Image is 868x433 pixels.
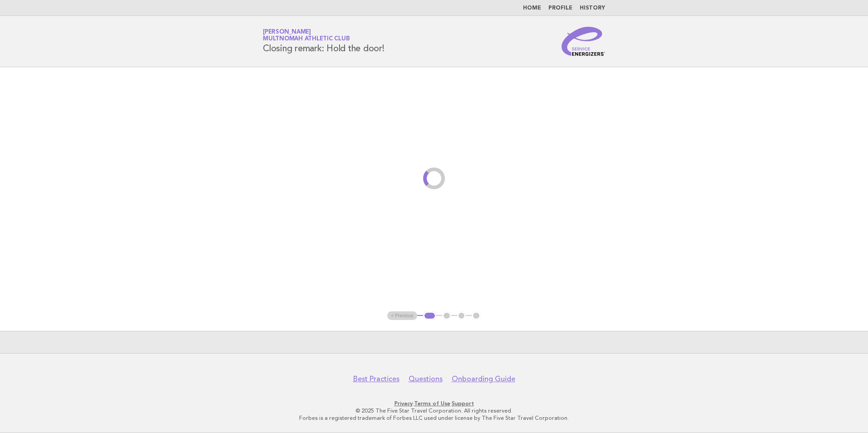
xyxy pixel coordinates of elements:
[353,374,399,384] a: Best Practices
[156,414,712,422] p: Forbes is a registered trademark of Forbes LLC used under license by The Five Star Travel Corpora...
[263,29,350,42] a: [PERSON_NAME]Multnomah Athletic Club
[263,36,350,42] span: Multnomah Athletic Club
[452,374,515,384] a: Onboarding Guide
[414,400,450,407] a: Terms of Use
[156,407,712,414] p: © 2025 The Five Star Travel Corporation. All rights reserved.
[580,5,605,11] a: History
[452,400,474,407] a: Support
[548,5,572,11] a: Profile
[263,30,385,53] h1: Closing remark: Hold the door!
[523,5,541,11] a: Home
[562,27,605,56] img: Service Energizers
[409,374,443,384] a: Questions
[156,400,712,407] p: · ·
[395,400,413,407] a: Privacy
